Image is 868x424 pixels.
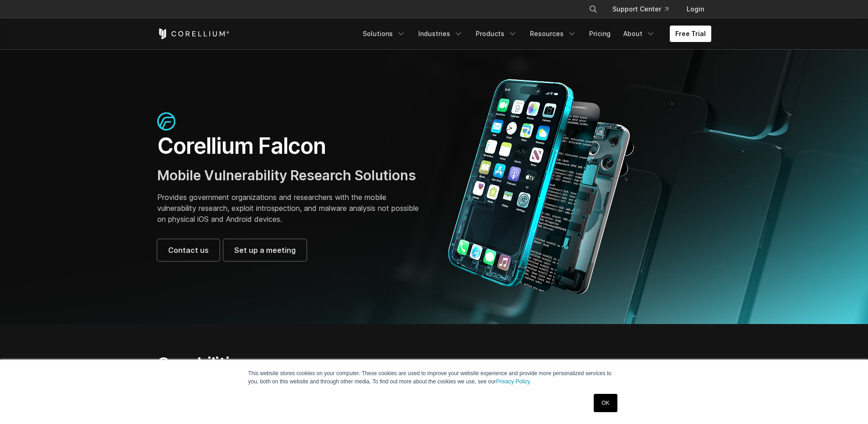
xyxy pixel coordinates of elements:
span: Contact us [168,245,209,256]
h1: Corellium Falcon [157,132,425,160]
img: Corellium_Falcon Hero 1 [443,79,639,295]
a: Set up a meeting [223,239,307,261]
div: Navigation Menu [578,1,711,17]
button: Search [585,1,601,17]
h2: Capabilities [157,353,520,373]
a: Support Center [605,1,676,17]
a: Privacy Policy. [496,378,531,385]
a: About [618,26,661,42]
a: Login [679,1,711,17]
a: OK [594,394,617,412]
p: This website stores cookies on your computer. These cookies are used to improve your website expe... [248,369,620,386]
a: Corellium Home [157,28,230,39]
p: Provides government organizations and researchers with the mobile vulnerability research, exploit... [157,192,425,225]
a: Contact us [157,239,220,261]
a: Resources [524,26,582,42]
div: Navigation Menu [357,26,711,42]
span: Mobile Vulnerability Research Solutions [157,167,416,183]
a: Pricing [584,26,616,42]
span: Set up a meeting [234,245,296,256]
img: falcon-icon [157,112,175,131]
a: Industries [413,26,468,42]
a: Products [470,26,523,42]
a: Solutions [357,26,411,42]
a: Free Trial [670,26,711,42]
